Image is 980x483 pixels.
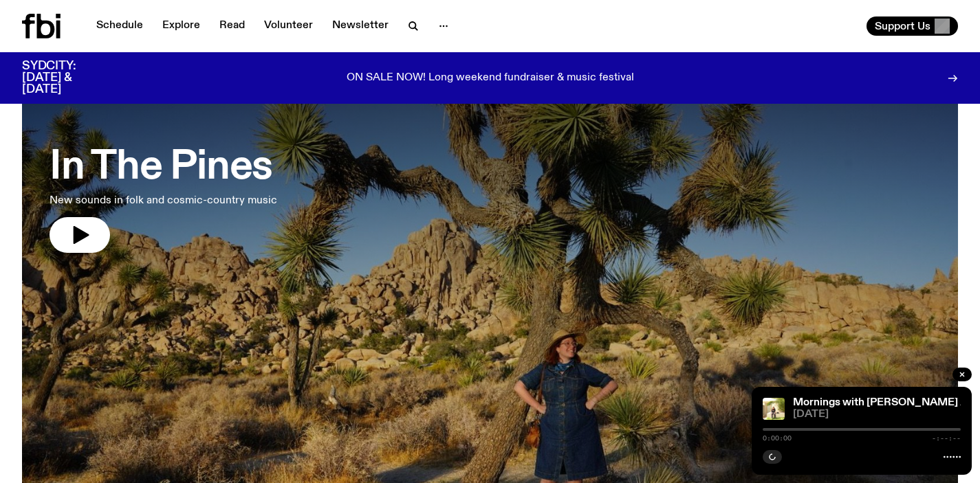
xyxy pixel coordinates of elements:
[154,16,208,36] a: Explore
[50,135,277,253] a: In The PinesNew sounds in folk and cosmic-country music
[211,16,253,36] a: Read
[256,16,321,36] a: Volunteer
[347,72,634,85] p: ON SALE NOW! Long weekend fundraiser & music festival
[875,20,930,32] span: Support Us
[793,409,961,420] span: [DATE]
[763,435,792,442] span: 0:00:00
[324,16,397,36] a: Newsletter
[22,60,110,96] h3: SYDCITY: [DATE] & [DATE]
[932,435,961,442] span: -:--:--
[88,16,151,36] a: Schedule
[50,192,277,209] p: New sounds in folk and cosmic-country music
[867,16,958,36] button: Support Us
[50,148,277,187] h3: In The Pines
